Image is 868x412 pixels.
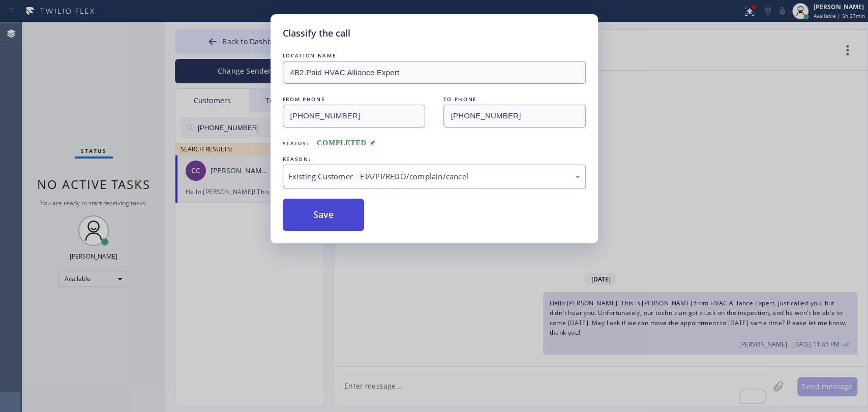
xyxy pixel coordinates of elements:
h5: Classify the call [283,26,350,40]
div: FROM PHONE [283,94,425,105]
button: Save [283,199,365,231]
div: TO PHONE [443,94,586,105]
div: LOCATION NAME [283,50,586,61]
input: To phone [443,105,586,128]
span: Status: [283,140,309,147]
input: From phone [283,105,425,128]
div: Existing Customer - ETA/PI/REDO/complain/cancel [288,171,580,182]
span: COMPLETED [317,139,376,147]
div: REASON: [283,154,586,165]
